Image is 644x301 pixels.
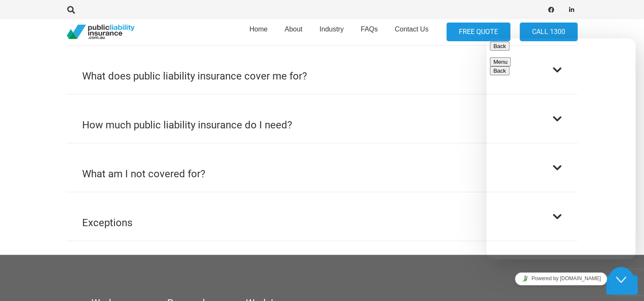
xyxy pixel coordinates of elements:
[249,26,268,33] span: Home
[319,26,343,33] span: Industry
[361,26,378,33] span: FAQs
[67,192,578,241] button: Exceptions
[487,269,635,288] iframe: chat widget
[386,17,437,47] a: Contact Us
[82,215,132,230] h2: Exceptions
[311,17,352,47] a: Industry
[67,94,578,143] button: How much public liability insurance do I need?
[67,45,578,94] button: What does public liability insurance cover me for?
[82,68,307,84] h2: What does public liability insurance cover me for?
[82,166,205,182] h2: What am I not covered for?
[520,23,578,42] a: Call 1300
[67,25,135,40] a: pli_logotransparent
[608,267,635,292] iframe: chat widget
[82,117,292,133] h2: How much public liability insurance do I need?
[447,23,510,42] a: FREE QUOTE
[276,17,311,47] a: About
[241,17,276,47] a: Home
[67,143,578,192] button: What am I not covered for?
[352,17,386,47] a: FAQs
[545,4,557,16] a: Facebook
[63,6,80,14] a: Search
[487,38,635,259] iframe: chat widget
[285,26,303,33] span: About
[395,26,428,33] span: Contact Us
[566,4,578,16] a: LinkedIn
